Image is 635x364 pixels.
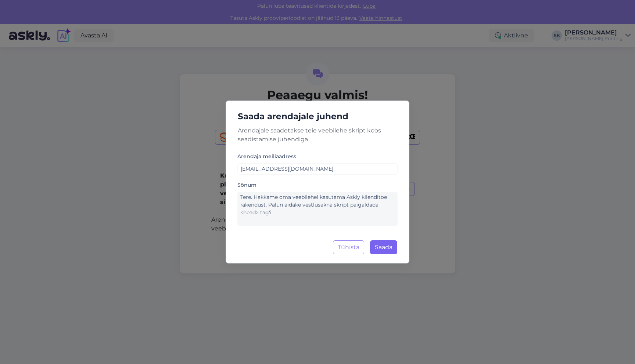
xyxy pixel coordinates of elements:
p: Arendajale saadetakse teie veebilehe skript koos seadistamise juhendiga [232,126,403,144]
button: Saada [370,240,397,254]
label: Arendaja meiliaadress [237,153,296,160]
input: john@example.com [237,163,398,175]
label: Sõnum [237,181,256,189]
h5: Saada arendajale juhend [232,110,403,123]
textarea: Tere. Hakkame oma veebilehel kasutama Askly klienditoe rakendust. Palun aidake vestlusakna skript... [237,192,398,226]
button: Tühista [333,240,364,254]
